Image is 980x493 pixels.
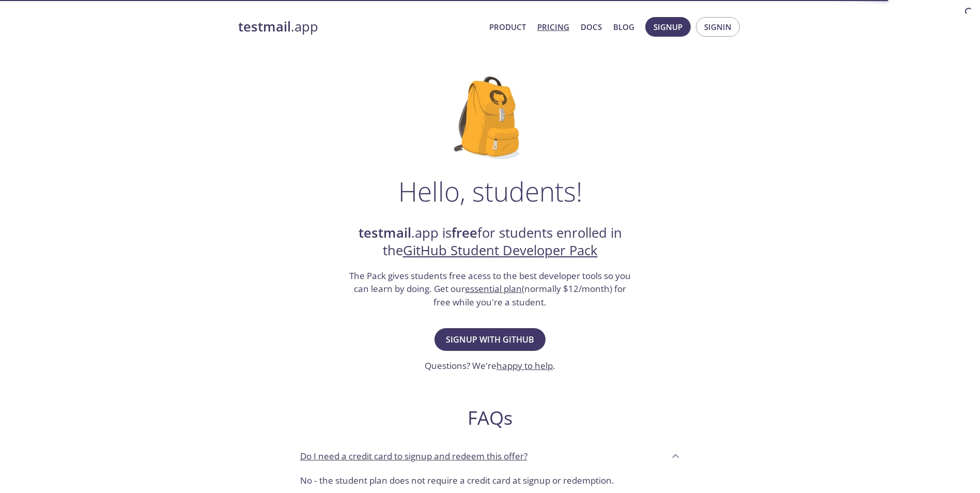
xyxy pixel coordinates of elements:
[696,17,740,37] button: Signin
[465,283,522,295] a: essential plan
[238,18,291,36] strong: testmail
[292,442,689,470] div: Do I need a credit card to signup and redeem this offer?
[292,406,689,429] h2: FAQs
[581,20,602,34] a: Docs
[398,176,582,207] h1: Hello, students!
[300,450,527,463] p: Do I need a credit card to signup and redeem this offer?
[645,17,691,37] button: Signup
[452,224,477,242] strong: free
[300,474,680,487] p: No - the student plan does not require a credit card at signup or redemption.
[359,224,411,242] strong: testmail
[613,20,634,34] a: Blog
[489,20,526,34] a: Product
[425,359,555,373] h3: Questions? We're .
[446,332,534,347] span: Signup with GitHub
[403,241,598,259] a: GitHub Student Developer Pack
[704,20,732,34] span: Signin
[238,18,481,36] a: testmail.app
[348,269,632,309] h3: The Pack gives students free acess to the best developer tools so you can learn by doing. Get our...
[654,20,682,34] span: Signup
[434,328,546,351] button: Signup with GitHub
[348,224,632,260] h2: .app is for students enrolled in the
[496,360,553,372] a: happy to help
[537,20,569,34] a: Pricing
[454,76,526,159] img: github-student-backpack.png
